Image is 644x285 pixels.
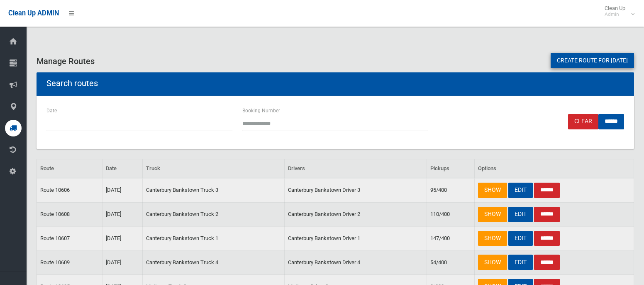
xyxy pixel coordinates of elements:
[102,226,142,250] td: [DATE]
[508,207,533,222] a: EDIT
[142,250,285,275] td: Canterbury Bankstown Truck 4
[142,159,285,178] th: Truck
[37,226,102,250] td: Route 10607
[37,159,102,178] th: Route
[285,226,427,250] td: Canterbury Bankstown Driver 1
[478,183,507,198] a: SHOW
[37,57,634,66] h3: Manage Routes
[427,250,475,275] td: 54/400
[508,183,533,198] a: EDIT
[37,178,102,202] td: Route 10606
[142,226,285,250] td: Canterbury Bankstown Truck 1
[427,159,475,178] th: Pickups
[478,231,507,246] a: SHOW
[285,178,427,202] td: Canterbury Bankstown Driver 3
[37,75,108,92] header: Search routes
[475,159,634,178] th: Options
[142,202,285,226] td: Canterbury Bankstown Truck 2
[551,53,634,68] a: Create route for [DATE]
[46,106,57,115] label: Date
[427,178,475,202] td: 95/400
[427,226,475,250] td: 147/400
[600,5,634,17] span: Clean Up
[568,114,598,129] a: Clear
[605,11,625,17] small: Admin
[242,106,280,115] label: Booking Number
[37,202,102,226] td: Route 10608
[102,250,142,275] td: [DATE]
[102,202,142,226] td: [DATE]
[508,231,533,246] a: EDIT
[102,178,142,202] td: [DATE]
[508,255,533,270] a: EDIT
[102,159,142,178] th: Date
[37,250,102,275] td: Route 10609
[142,178,285,202] td: Canterbury Bankstown Truck 3
[285,159,427,178] th: Drivers
[478,255,507,270] a: SHOW
[478,207,507,222] a: SHOW
[285,202,427,226] td: Canterbury Bankstown Driver 2
[285,250,427,275] td: Canterbury Bankstown Driver 4
[427,202,475,226] td: 110/400
[8,9,59,17] span: Clean Up ADMIN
